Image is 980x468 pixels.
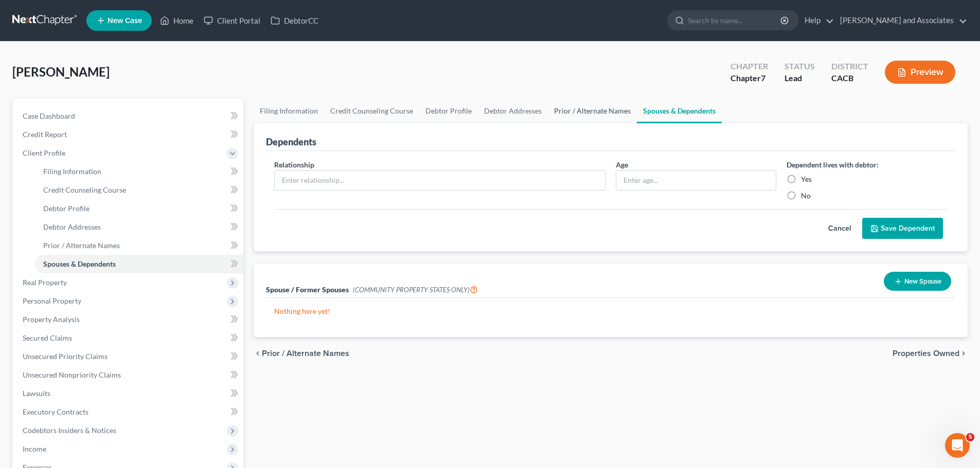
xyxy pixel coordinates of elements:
[35,255,243,273] a: Spouses & Dependents
[23,370,121,379] span: Unsecured Nonpriority Claims
[801,174,812,184] label: Yes
[831,61,868,72] div: District
[23,444,46,453] span: Income
[43,222,101,231] span: Debtor Addresses
[274,306,947,316] p: Nothing here yet!
[893,349,968,358] button: Properties Owned chevron_right
[14,366,243,384] a: Unsecured Nonpriority Claims
[155,11,199,30] a: Home
[43,241,120,250] span: Prior / Alternate Names
[23,296,81,305] span: Personal Property
[14,125,243,144] a: Credit Report
[254,349,349,358] button: chevron_left Prior / Alternate Names
[14,347,243,366] a: Unsecured Priority Claims
[817,218,862,239] button: Cancel
[785,72,815,84] div: Lead
[801,191,811,201] label: No
[23,407,88,416] span: Executory Contracts
[23,130,67,139] span: Credit Report
[959,349,968,358] i: chevron_right
[799,11,834,30] a: Help
[274,160,314,169] span: Relationship
[616,171,776,190] input: Enter age...
[353,286,478,294] span: (COMMUNITY PROPERTY STATES ONLY)
[730,61,768,72] div: Chapter
[893,349,959,358] span: Properties Owned
[23,426,116,435] span: Codebtors Insiders & Notices
[43,259,116,268] span: Spouses & Dependents
[43,204,90,213] span: Debtor Profile
[43,185,126,194] span: Credit Counseling Course
[23,315,80,324] span: Property Analysis
[23,352,108,361] span: Unsecured Priority Claims
[254,349,262,358] i: chevron_left
[730,72,768,84] div: Chapter
[884,272,951,291] button: New Spouse
[761,73,765,83] span: 7
[688,11,782,30] input: Search by name...
[616,159,628,170] label: Age
[43,167,101,176] span: Filing Information
[35,162,243,181] a: Filing Information
[945,433,970,458] iframe: Intercom live chat
[885,61,955,84] button: Preview
[266,285,349,294] span: Spouse / Former Spouses
[108,17,142,25] span: New Case
[787,159,879,170] label: Dependent lives with debtor:
[478,99,548,123] a: Debtor Addresses
[785,61,815,72] div: Status
[14,310,243,329] a: Property Analysis
[265,11,324,30] a: DebtorCC
[12,64,110,79] span: [PERSON_NAME]
[275,171,605,190] input: Enter relationship...
[254,99,324,123] a: Filing Information
[14,107,243,125] a: Case Dashboard
[35,181,243,199] a: Credit Counseling Course
[324,99,419,123] a: Credit Counseling Course
[23,389,50,398] span: Lawsuits
[548,99,637,123] a: Prior / Alternate Names
[835,11,967,30] a: [PERSON_NAME] and Associates
[35,218,243,236] a: Debtor Addresses
[14,384,243,403] a: Lawsuits
[23,111,75,120] span: Case Dashboard
[14,329,243,347] a: Secured Claims
[966,433,974,441] span: 5
[23,333,72,342] span: Secured Claims
[35,236,243,255] a: Prior / Alternate Names
[862,218,943,239] button: Save Dependent
[831,72,868,84] div: CACB
[23,278,67,287] span: Real Property
[637,99,722,123] a: Spouses & Dependents
[266,136,316,148] div: Dependents
[199,11,265,30] a: Client Portal
[14,403,243,421] a: Executory Contracts
[262,349,349,358] span: Prior / Alternate Names
[23,148,65,157] span: Client Profile
[35,199,243,218] a: Debtor Profile
[419,99,478,123] a: Debtor Profile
